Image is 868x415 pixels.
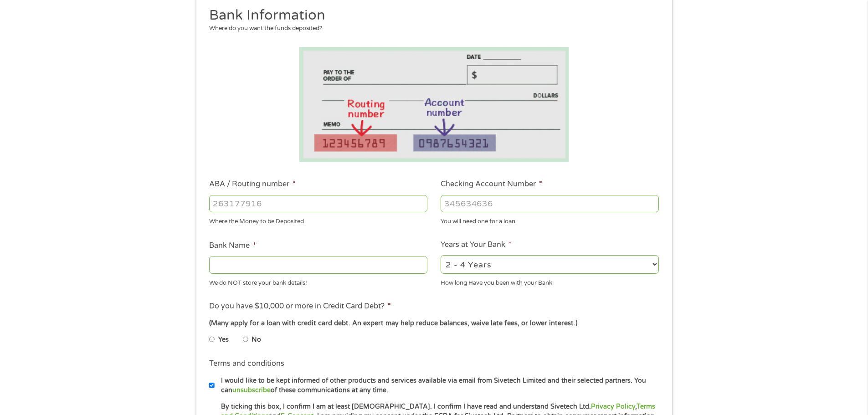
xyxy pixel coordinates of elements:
div: Where the Money to be Deposited [209,214,427,226]
div: You will need one for a loan. [441,214,659,226]
div: We do NOT store your bank details! [209,275,427,287]
label: Bank Name [209,241,256,251]
label: ABA / Routing number [209,179,296,189]
a: unsubscribe [232,386,271,394]
label: I would like to be kept informed of other products and services available via email from Sivetech... [215,376,662,395]
a: Privacy Policy [591,403,635,410]
img: Routing number location [299,47,569,162]
label: Years at Your Bank [441,240,512,250]
label: Terms and conditions [209,359,284,369]
label: Do you have $10,000 or more in Credit Card Debt? [209,302,391,311]
h2: Bank Information [209,6,652,25]
label: Checking Account Number [441,179,542,189]
input: 345634636 [441,195,659,212]
div: How long Have you been with your Bank [441,275,659,287]
label: Yes [218,335,229,345]
div: (Many apply for a loan with credit card debt. An expert may help reduce balances, waive late fees... [209,318,658,328]
input: 263177916 [209,195,427,212]
div: Where do you want the funds deposited? [209,24,652,33]
label: No [252,335,261,345]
